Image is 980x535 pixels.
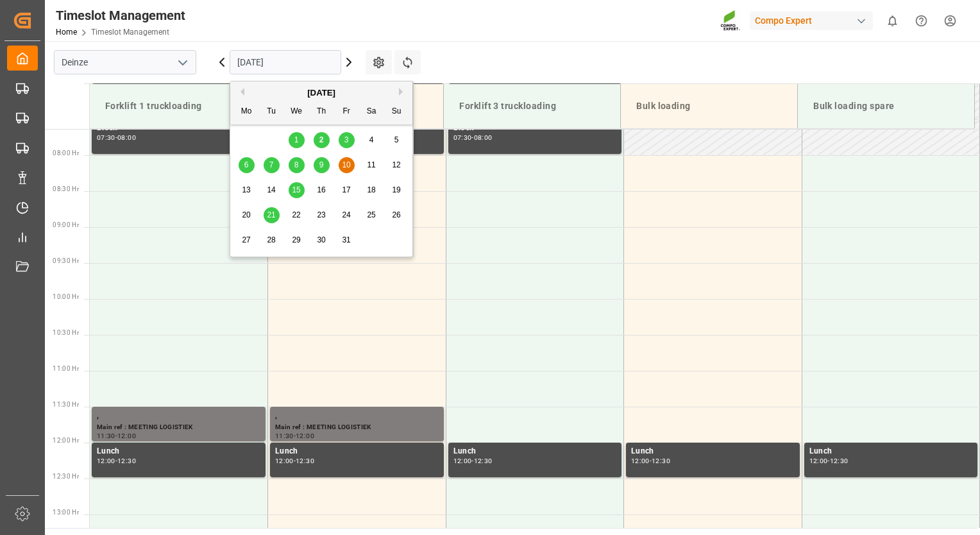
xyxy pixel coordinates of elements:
div: Choose Sunday, October 12th, 2025 [389,157,405,173]
span: 2 [319,135,324,144]
button: Help Center [907,6,936,35]
div: Main ref : MEETING LOGISTIEK [97,422,260,433]
div: Lunch [809,445,973,458]
div: month 2025-10 [234,128,409,253]
div: - [115,135,117,140]
div: Choose Monday, October 6th, 2025 [239,157,255,173]
button: show 0 new notifications [878,6,907,35]
div: - [471,458,473,464]
span: 16 [317,185,325,194]
div: Choose Monday, October 13th, 2025 [239,182,255,198]
div: Compo Expert [750,12,873,30]
span: 26 [392,210,400,219]
span: 23 [317,210,325,219]
span: 5 [394,135,399,144]
span: 11:00 Hr [53,365,79,372]
div: , [275,409,439,422]
span: 25 [367,210,375,219]
span: 09:30 Hr [53,257,79,264]
span: 14 [267,185,275,194]
div: 12:00 [117,433,136,439]
div: Choose Sunday, October 5th, 2025 [389,132,405,148]
div: Timeslot Management [56,6,185,25]
div: Choose Thursday, October 16th, 2025 [314,182,330,198]
div: Choose Wednesday, October 15th, 2025 [289,182,305,198]
div: Tu [264,104,280,120]
div: Su [389,104,405,120]
div: - [294,458,296,464]
span: 29 [292,235,300,244]
div: Choose Friday, October 3rd, 2025 [339,132,355,148]
span: 4 [369,135,374,144]
div: - [115,433,117,439]
div: 07:30 [97,135,115,140]
div: Choose Tuesday, October 7th, 2025 [264,157,280,173]
div: Choose Wednesday, October 22nd, 2025 [289,207,305,223]
span: 11 [367,160,375,169]
div: Th [314,104,330,120]
span: 08:00 Hr [53,149,79,157]
span: 10:00 Hr [53,293,79,300]
div: , [97,409,260,422]
div: Lunch [631,445,795,458]
div: Choose Wednesday, October 29th, 2025 [289,232,305,248]
div: Choose Thursday, October 9th, 2025 [314,157,330,173]
span: 09:00 Hr [53,221,79,228]
div: Choose Wednesday, October 8th, 2025 [289,157,305,173]
div: 12:00 [453,458,472,464]
div: 12:30 [296,458,314,464]
div: Choose Sunday, October 19th, 2025 [389,182,405,198]
div: Choose Monday, October 20th, 2025 [239,207,255,223]
div: Choose Friday, October 31st, 2025 [339,232,355,248]
button: Previous Month [237,88,244,96]
span: 30 [317,235,325,244]
div: Choose Tuesday, October 14th, 2025 [264,182,280,198]
span: 13:00 Hr [53,509,79,516]
div: 12:00 [296,433,314,439]
span: 22 [292,210,300,219]
div: Main ref : MEETING LOGISTIEK [275,422,439,433]
div: Choose Saturday, October 4th, 2025 [364,132,380,148]
div: Forklift 1 truckloading [100,94,256,118]
div: 08:00 [117,135,136,140]
div: Fr [339,104,355,120]
img: Screenshot%202023-09-29%20at%2010.02.21.png_1712312052.png [720,10,741,32]
span: 13 [242,185,250,194]
span: 21 [267,210,275,219]
span: 08:30 Hr [53,185,79,192]
span: 19 [392,185,400,194]
div: Lunch [453,445,617,458]
span: 11:30 Hr [53,401,79,408]
div: Choose Saturday, October 11th, 2025 [364,157,380,173]
div: - [115,458,117,464]
div: - [294,433,296,439]
div: Choose Monday, October 27th, 2025 [239,232,255,248]
div: 12:30 [474,458,493,464]
div: 12:00 [631,458,650,464]
div: [DATE] [230,87,412,99]
div: 08:00 [474,135,493,140]
span: 10:30 Hr [53,329,79,336]
button: Next Month [399,88,407,96]
button: Compo Expert [750,8,878,33]
div: Choose Friday, October 17th, 2025 [339,182,355,198]
span: 18 [367,185,375,194]
span: 27 [242,235,250,244]
div: Choose Tuesday, October 28th, 2025 [264,232,280,248]
div: 12:00 [809,458,828,464]
span: 24 [342,210,350,219]
div: Bulk loading spare [808,94,964,118]
div: 12:00 [97,458,115,464]
span: 12 [392,160,400,169]
div: Choose Saturday, October 18th, 2025 [364,182,380,198]
a: Home [56,28,77,37]
span: 12:30 Hr [53,473,79,480]
div: Choose Friday, October 10th, 2025 [339,157,355,173]
div: Choose Thursday, October 2nd, 2025 [314,132,330,148]
div: - [471,135,473,140]
span: 3 [344,135,349,144]
div: Choose Friday, October 24th, 2025 [339,207,355,223]
div: 12:30 [652,458,670,464]
button: open menu [173,53,192,72]
span: 31 [342,235,350,244]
